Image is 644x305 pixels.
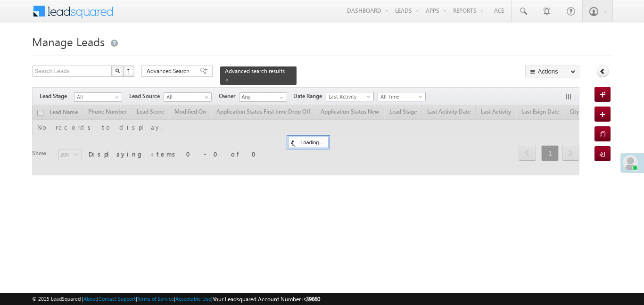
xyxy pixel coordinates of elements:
[164,93,209,101] span: All
[115,68,120,73] img: Search
[213,296,320,303] span: Your Leadsquared Account Number is
[225,67,285,74] span: Advanced search results
[32,295,320,304] span: © 2025 LeadSquared | | | | |
[164,92,212,102] a: All
[378,92,426,101] a: All Time
[32,34,105,49] span: Manage Leads
[99,296,136,302] a: Contact Support
[137,296,174,302] a: Terms of Service
[525,66,579,77] button: Actions
[127,67,131,75] span: ?
[123,66,134,77] button: ?
[288,137,328,148] div: Loading...
[306,296,320,303] span: 39660
[378,92,423,101] span: All Time
[239,92,287,102] input: Type to Search
[326,92,374,101] a: Last Activity
[274,93,286,102] a: Show All Items
[129,92,164,100] span: Lead Source
[74,93,119,101] span: All
[219,92,239,100] span: Owner
[175,296,211,302] a: Acceptable Use
[326,92,371,101] span: Last Activity
[147,67,192,75] span: Advanced Search
[74,92,122,102] a: All
[40,92,74,100] span: Lead Stage
[83,296,97,302] a: About
[293,92,326,100] span: Date Range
